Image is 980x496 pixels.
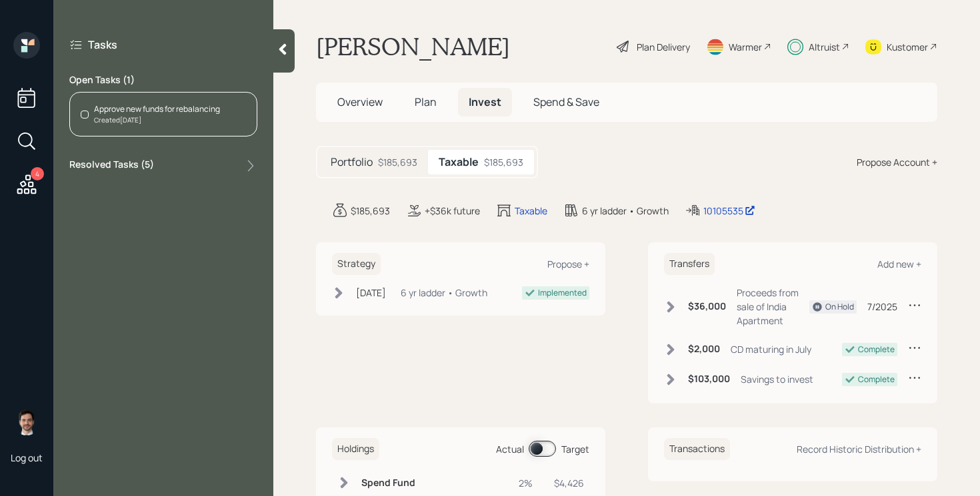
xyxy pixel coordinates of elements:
[582,204,669,218] div: 6 yr ladder • Growth
[809,40,840,54] div: Altruist
[858,344,895,356] div: Complete
[857,155,937,169] div: Propose Account +
[69,158,154,174] label: Resolved Tasks ( 5 )
[741,372,813,386] div: Savings to invest
[316,32,510,61] h1: [PERSON_NAME]
[513,476,533,490] div: 2%
[533,95,599,109] span: Spend & Save
[337,95,383,109] span: Overview
[664,253,715,275] h6: Transfers
[361,477,425,489] h6: Spend Fund
[94,103,220,115] div: Approve new funds for rebalancing
[731,342,811,356] div: CD maturing in July
[415,95,437,109] span: Plan
[858,373,895,385] div: Complete
[797,443,921,455] div: Record Historic Distribution +
[887,40,928,54] div: Kustomer
[425,204,480,218] div: +$36k future
[351,204,390,218] div: $185,693
[688,344,720,355] h6: $2,000
[484,155,523,169] div: $185,693
[515,204,547,218] div: Taxable
[439,156,479,168] h5: Taxable
[729,40,762,54] div: Warmer
[401,286,487,300] div: 6 yr ladder • Growth
[331,156,373,168] h5: Portfolio
[11,451,43,464] div: Log out
[561,442,589,456] div: Target
[31,167,44,180] div: 4
[867,300,897,314] div: 7/2025
[688,373,730,385] h6: $103,000
[332,253,381,275] h6: Strategy
[356,286,386,300] div: [DATE]
[94,115,220,125] div: Created [DATE]
[378,155,417,169] div: $185,693
[877,258,921,270] div: Add new +
[88,37,117,52] label: Tasks
[703,204,755,218] div: 10105535
[825,301,854,313] div: On Hold
[69,73,257,87] label: Open Tasks ( 1 )
[332,438,379,460] h6: Holdings
[737,286,809,328] div: Proceeds from sale of India Apartment
[549,476,584,490] div: $4,426
[547,258,589,270] div: Propose +
[496,442,524,456] div: Actual
[637,40,690,54] div: Plan Delivery
[469,95,501,109] span: Invest
[538,287,587,299] div: Implemented
[13,409,40,435] img: jonah-coleman-headshot.png
[688,301,726,312] h6: $36,000
[664,438,730,460] h6: Transactions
